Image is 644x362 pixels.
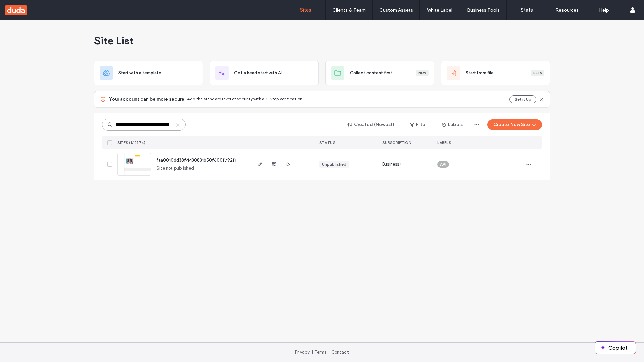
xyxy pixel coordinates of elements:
span: Start with a template [118,70,161,76]
div: Collect content firstNew [325,61,434,85]
div: Unpublished [322,161,346,167]
span: STATUS [319,140,335,145]
a: Privacy [295,350,310,355]
span: SITES (1/2774) [117,140,145,145]
button: Create New Site [487,119,542,130]
label: Stats [521,7,533,13]
label: Sites [300,7,311,13]
span: Add the standard level of security with a 2-Step Verification. [187,96,303,101]
div: Beta [531,70,544,76]
span: Business+ [382,161,402,168]
span: Collect content first [350,70,392,76]
span: Site not published [156,165,194,172]
button: Labels [436,119,469,130]
div: Start from fileBeta [441,61,550,85]
div: New [416,70,429,76]
label: Clients & Team [332,7,366,13]
div: Start with a template [94,61,203,85]
div: Get a head start with AI [210,61,319,85]
span: LABELS [437,140,451,145]
span: Your account can be more secure [109,96,184,103]
span: Get a head start with AI [234,70,282,76]
button: Created (Newest) [342,119,400,130]
label: White Label [427,7,452,13]
button: Filter [403,119,433,130]
label: Custom Assets [379,7,413,13]
span: | [328,350,330,355]
label: Help [599,7,609,13]
span: API [440,161,446,167]
button: Set it Up [509,95,536,103]
a: faa0010dd38f4430831b50f600f792f1 [156,158,236,163]
button: Copilot [595,342,636,354]
label: Resources [555,7,579,13]
span: | [312,350,313,355]
span: Site List [94,34,134,47]
span: Start from file [466,70,494,76]
a: Terms [315,350,327,355]
span: SUBSCRIPTION [382,140,411,145]
a: Contact [331,350,349,355]
label: Business Tools [467,7,500,13]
